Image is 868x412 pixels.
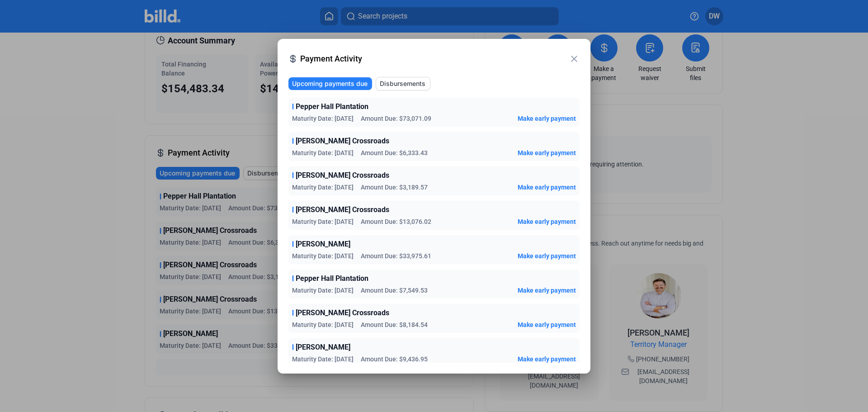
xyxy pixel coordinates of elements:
[296,342,350,353] span: [PERSON_NAME]
[296,101,368,112] span: Pepper Hall Plantation
[292,251,354,260] span: Maturity Date: [DATE]
[518,320,576,329] button: Make early payment
[292,217,354,226] span: Maturity Date: [DATE]
[300,52,569,65] span: Payment Activity
[518,251,576,260] button: Make early payment
[518,355,576,364] button: Make early payment
[296,170,389,181] span: [PERSON_NAME] Crossroads
[518,183,576,192] button: Make early payment
[288,77,372,90] button: Upcoming payments due
[380,79,425,88] span: Disbursements
[292,355,354,364] span: Maturity Date: [DATE]
[361,148,428,157] span: Amount Due: $6,333.43
[361,183,428,192] span: Amount Due: $3,189.57
[518,217,576,226] button: Make early payment
[518,114,576,123] button: Make early payment
[361,114,431,123] span: Amount Due: $73,071.09
[361,286,428,295] span: Amount Due: $7,549.53
[518,286,576,295] button: Make early payment
[361,251,431,260] span: Amount Due: $33,975.61
[296,273,368,284] span: Pepper Hall Plantation
[292,148,354,157] span: Maturity Date: [DATE]
[296,308,389,318] span: [PERSON_NAME] Crossroads
[292,183,354,192] span: Maturity Date: [DATE]
[361,320,428,329] span: Amount Due: $8,184.54
[376,77,430,90] button: Disbursements
[518,148,576,157] button: Make early payment
[361,217,431,226] span: Amount Due: $13,076.02
[296,204,389,215] span: [PERSON_NAME] Crossroads
[292,79,368,88] span: Upcoming payments due
[292,286,354,295] span: Maturity Date: [DATE]
[292,320,354,329] span: Maturity Date: [DATE]
[296,136,389,147] span: [PERSON_NAME] Crossroads
[292,114,354,123] span: Maturity Date: [DATE]
[569,53,580,64] mat-icon: close
[296,239,350,250] span: [PERSON_NAME]
[361,355,428,364] span: Amount Due: $9,436.95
